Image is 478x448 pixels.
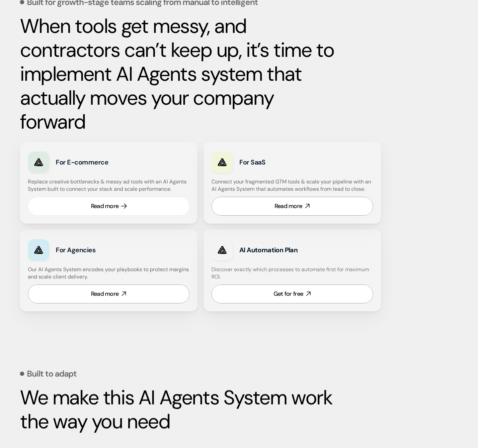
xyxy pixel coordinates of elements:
[275,202,302,210] div: Read more
[211,266,373,281] h4: Discover exactly which processes to automate first for maximum ROI.
[91,290,119,298] div: Read more
[211,284,373,303] a: Get for free
[28,284,190,303] a: Read more
[28,266,190,281] h4: Our AI Agents System encodes your playbooks to protect margins and scale client delivery.
[56,245,146,255] h3: For Agencies
[28,197,190,216] a: Read more
[20,13,339,135] strong: When tools get messy, and contractors can’t keep up, it’s time to implement AI Agents system that...
[56,158,146,167] h3: For E-commerce
[91,202,119,210] div: Read more
[28,178,188,193] h4: Replace creative bottlenecks & messy ad tools with an AI Agents System built to connect your stac...
[211,197,373,216] a: Read more
[239,158,330,167] h3: For SaaS
[211,178,376,193] h4: Connect your fragmented GTM tools & scale your pipeline with an AI Agents System that automates w...
[27,370,77,378] p: Built to adapt
[20,385,337,435] strong: We make this AI Agents System work the way you need
[239,246,297,254] strong: AI Automation Plan
[274,290,303,298] div: Get for free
